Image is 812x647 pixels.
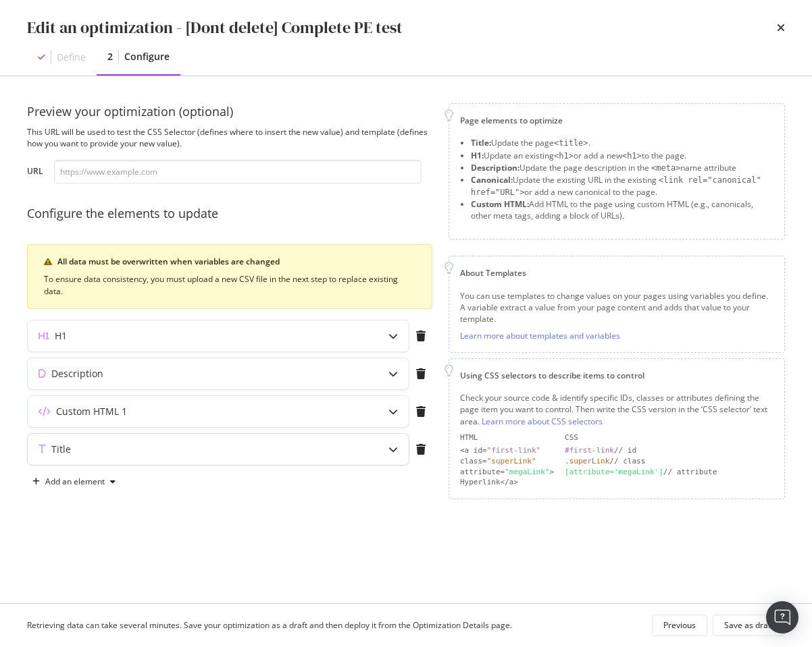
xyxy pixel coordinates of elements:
div: Retrieving data can take several minutes. Save your optimization as a draft and then deploy it fr... [27,619,512,631]
div: // attribute [565,467,773,478]
li: Update an existing or add a new to the page. [471,150,773,162]
li: Update the existing URL in the existing or add a new canonical to the page. [471,174,773,198]
button: Previous [652,615,707,636]
div: About Templates [460,267,773,279]
div: Edit an optimization - [Dont delete] Complete PE test [27,16,403,39]
div: CSS [565,432,773,443]
div: [attribute='megaLink'] [565,468,663,476]
div: "superLink" [487,457,536,466]
li: Update the page description in the name attribute [471,162,773,174]
div: Custom HTML 1 [56,405,127,418]
a: Learn more about CSS selectors [482,416,603,427]
div: warning banner [27,244,432,309]
a: Learn more about templates and variables [460,330,620,341]
div: "megaLink" [505,468,549,476]
div: This URL will be used to test the CSS Selector (defines where to insert the new value) and templa... [27,126,432,149]
div: Check your source code & identify specific IDs, classes or attributes defining the page item you ... [460,392,773,426]
button: Save as draft [713,615,785,636]
label: URL [27,165,43,180]
span: <h1> [622,151,642,161]
span: <title> [554,138,588,148]
strong: Custom HTML: [471,198,529,210]
div: H1 [55,329,67,343]
div: Preview your optimization (optional) [27,103,432,121]
div: Page elements to optimize [460,115,773,126]
div: 2 [107,50,113,63]
div: Previous [663,619,696,631]
div: You can use templates to change values on your pages using variables you define. A variable extra... [460,290,773,325]
li: Update the page . [471,137,773,149]
div: .superLink [565,457,609,466]
div: To ensure data consistency, you must upload a new CSV file in the next step to replace existing d... [44,273,415,298]
div: Description [51,367,103,381]
div: Define [57,51,86,64]
strong: Canonical: [471,174,513,186]
div: All data must be overwritten when variables are changed [57,256,415,268]
button: Add an element [27,471,121,493]
span: <meta> [651,163,680,173]
strong: Title: [471,137,491,148]
div: Configure [124,50,170,63]
div: // id [565,445,773,456]
div: Title [51,443,71,456]
div: // class [565,456,773,467]
div: Using CSS selectors to describe items to control [460,370,773,381]
div: "first-link" [487,446,540,455]
div: Open Intercom Messenger [766,601,798,634]
div: Add an element [45,478,105,486]
div: Configure the elements to update [27,205,432,223]
div: Save as draft [724,619,773,631]
span: <h1> [554,151,574,161]
span: <link rel="canonical" href="URL"> [471,175,761,197]
div: class= [460,456,554,467]
input: https://www.example.com [54,160,422,184]
div: attribute= > [460,467,554,478]
strong: Description: [471,162,519,173]
strong: H1: [471,150,484,161]
div: <a id= [460,445,554,456]
div: #first-link [565,446,614,455]
div: times [777,16,785,39]
div: HTML [460,432,554,443]
div: Hyperlink</a> [460,477,554,488]
li: Add HTML to the page using custom HTML (e.g., canonicals, other meta tags, adding a block of URLs). [471,198,773,221]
